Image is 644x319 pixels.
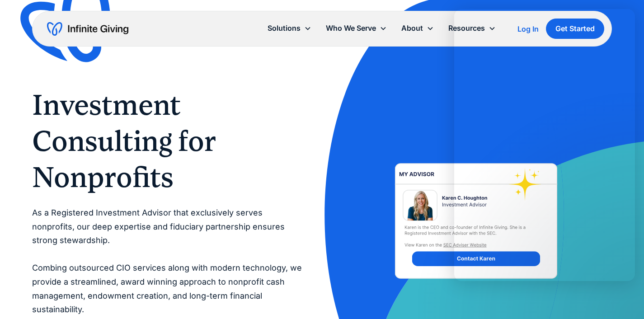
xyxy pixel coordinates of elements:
[454,9,635,281] iframe: Intercom live chat
[326,22,376,34] div: Who We Serve
[448,22,485,34] div: Resources
[394,19,441,38] div: About
[401,22,423,34] div: About
[441,19,503,38] div: Resources
[319,19,394,38] div: Who We Serve
[47,22,128,36] a: home
[268,22,301,34] div: Solutions
[613,288,635,310] iframe: Intercom live chat
[32,87,304,195] h1: Investment Consulting for Nonprofits
[260,19,319,38] div: Solutions
[355,133,597,309] img: investment-advisor-nonprofit-financial
[32,206,304,317] p: As a Registered Investment Advisor that exclusively serves nonprofits, our deep expertise and fid...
